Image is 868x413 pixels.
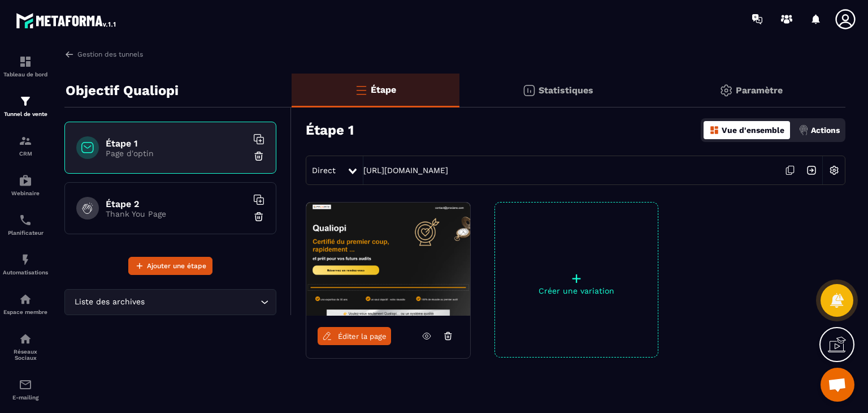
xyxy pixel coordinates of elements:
a: automationsautomationsWebinaire [3,165,48,205]
p: CRM [3,150,48,157]
img: formation [19,134,32,148]
h6: Étape 1 [106,138,247,149]
p: Objectif Qualiopi [66,79,179,102]
span: Éditer la page [338,332,387,341]
p: Page d'optin [106,149,247,158]
img: trash [253,211,264,222]
p: Actions [811,126,840,135]
a: schedulerschedulerPlanificateur [3,205,48,244]
img: social-network [19,332,32,346]
p: Tunnel de vente [3,111,48,117]
img: bars-o.4a397970.svg [354,83,368,97]
a: Gestion des tunnels [64,49,143,59]
a: social-networksocial-networkRéseaux Sociaux [3,324,48,369]
img: logo [16,10,118,31]
a: [URL][DOMAIN_NAME] [363,166,448,175]
p: Webinaire [3,190,48,196]
img: automations [19,292,32,306]
p: Réseaux Sociaux [3,349,48,361]
p: Créer une variation [495,286,658,295]
img: formation [19,55,32,68]
button: Ajouter une étape [128,257,212,275]
div: Search for option [64,289,276,315]
a: automationsautomationsEspace membre [3,284,48,324]
img: arrow [64,49,75,59]
p: Étape [371,84,396,95]
span: Ajouter une étape [147,260,206,272]
span: Liste des archives [72,296,147,308]
img: actions.d6e523a2.png [798,125,809,135]
a: automationsautomationsAutomatisations [3,244,48,284]
img: arrow-next.bcc2205e.svg [801,160,822,181]
img: setting-gr.5f69749f.svg [719,84,733,97]
a: Ouvrir le chat [821,368,854,402]
img: trash [253,150,264,162]
a: formationformationCRM [3,126,48,165]
h6: Étape 2 [106,199,247,209]
img: formation [19,94,32,108]
a: Éditer la page [318,327,391,345]
img: stats.20deebd0.svg [522,84,536,97]
img: dashboard-orange.40269519.svg [709,125,719,135]
a: formationformationTunnel de vente [3,86,48,126]
p: Paramètre [736,85,783,96]
p: Statistiques [539,85,593,96]
a: emailemailE-mailing [3,369,48,409]
input: Search for option [147,296,258,308]
img: image [306,203,470,316]
img: email [19,378,32,392]
p: E-mailing [3,394,48,401]
img: automations [19,253,32,266]
p: Tableau de bord [3,71,48,78]
p: Thank You Page [106,209,247,218]
p: Vue d'ensemble [722,126,784,135]
span: Direct [312,166,336,175]
a: formationformationTableau de bord [3,46,48,86]
img: automations [19,174,32,187]
p: Planificateur [3,230,48,236]
img: scheduler [19,213,32,227]
p: + [495,270,658,286]
img: setting-w.858f3a88.svg [823,160,845,181]
h3: Étape 1 [306,122,354,138]
p: Automatisations [3,269,48,276]
p: Espace membre [3,309,48,315]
